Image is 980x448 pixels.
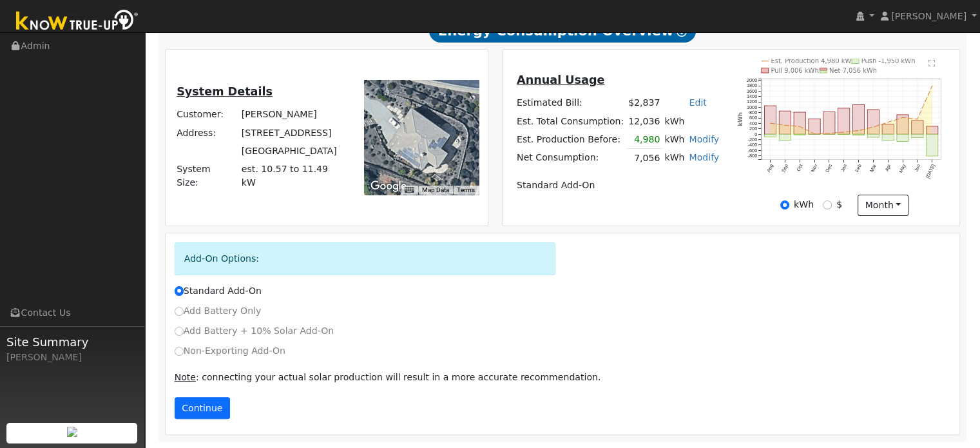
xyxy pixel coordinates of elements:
td: Customer: [175,106,240,124]
td: 7,056 [626,149,662,168]
text: -600 [748,148,758,153]
td: [STREET_ADDRESS] [239,124,346,142]
text:  [928,59,936,67]
text: 1000 [747,104,757,110]
text: 1400 [747,93,757,99]
text: 400 [749,121,757,126]
u: System Details [177,85,273,98]
circle: onclick="" [769,122,771,124]
u: Note [175,372,196,382]
img: Google [367,178,410,195]
text: May [898,163,907,174]
circle: onclick="" [799,126,801,128]
a: Open this area in Google Maps (opens a new window) [367,178,410,195]
button: Map Data [422,186,449,195]
text: kWh [738,112,744,126]
circle: onclick="" [784,124,786,126]
a: Edit [689,97,706,108]
td: kWh [662,149,687,168]
input: kWh [780,200,789,209]
u: Annual Usage [517,73,604,86]
text: Oct [796,163,804,172]
div: Add-On Options: [175,242,556,275]
input: Non-Exporting Add-On [175,347,184,356]
td: [PERSON_NAME] [239,106,346,124]
text: Aug [765,163,774,173]
label: $ [836,198,842,211]
a: Terms [457,186,475,193]
circle: onclick="" [917,118,919,120]
rect: onclick="" [897,134,908,141]
rect: onclick="" [867,110,879,134]
a: Modify [689,152,719,162]
input: Add Battery Only [175,307,184,316]
rect: onclick="" [809,119,820,134]
td: Est. Production Before: [514,130,626,149]
text: Dec [825,163,834,173]
td: Est. Total Consumption: [514,112,626,130]
td: kWh [662,130,687,149]
button: month [858,195,908,217]
label: Add Battery Only [175,304,262,318]
text: Jun [913,163,921,173]
td: 4,980 [626,130,662,149]
text: Mar [869,163,878,173]
rect: onclick="" [912,134,923,137]
text: 600 [749,115,757,121]
rect: onclick="" [853,104,865,134]
rect: onclick="" [764,106,776,134]
text: Feb [854,163,863,173]
td: Net Consumption: [514,149,626,168]
rect: onclick="" [867,134,879,137]
td: kWh [662,112,722,130]
circle: onclick="" [843,131,845,133]
text: 200 [749,126,757,131]
rect: onclick="" [794,112,805,134]
td: Estimated Bill: [514,94,626,112]
text: 1200 [747,99,757,104]
text: -400 [748,142,758,148]
rect: onclick="" [838,134,850,135]
rect: onclick="" [823,112,835,135]
text: Net 7,056 kWh [829,67,877,74]
td: Address: [175,124,240,142]
circle: onclick="" [931,85,933,87]
text: Est. Production 4,980 kWh [771,57,856,64]
text: Pull 9,006 kWh [771,67,819,74]
text: 1600 [747,88,757,94]
text: 1800 [747,83,757,88]
circle: onclick="" [814,133,816,135]
text: -800 [748,153,758,159]
circle: onclick="" [872,126,874,128]
label: kWh [794,198,814,211]
rect: onclick="" [794,134,805,135]
td: $2,837 [626,94,662,112]
text: Push -1,950 kWh [861,57,916,64]
rect: onclick="" [838,108,850,134]
rect: onclick="" [912,121,923,134]
span: est. 10.57 to 11.49 kW [242,164,328,188]
td: [GEOGRAPHIC_DATA] [239,142,346,160]
rect: onclick="" [779,134,791,140]
rect: onclick="" [853,134,865,135]
td: Standard Add-On [514,177,721,195]
span: [PERSON_NAME] [891,11,966,21]
img: Know True-Up [10,7,145,36]
circle: onclick="" [887,121,889,123]
td: System Size: [175,160,240,191]
circle: onclick="" [858,130,860,131]
circle: onclick="" [829,132,831,134]
text: 800 [749,110,757,115]
a: Modify [689,134,719,144]
text: Apr [884,163,892,173]
input: Add Battery + 10% Solar Add-On [175,327,184,336]
rect: onclick="" [779,111,791,134]
label: Add Battery + 10% Solar Add-On [175,324,334,338]
rect: onclick="" [897,115,908,134]
rect: onclick="" [882,134,894,140]
td: 12,036 [626,112,662,130]
text: -200 [748,137,758,142]
div: [PERSON_NAME] [6,351,138,364]
text: Nov [810,163,819,173]
rect: onclick="" [882,124,894,134]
